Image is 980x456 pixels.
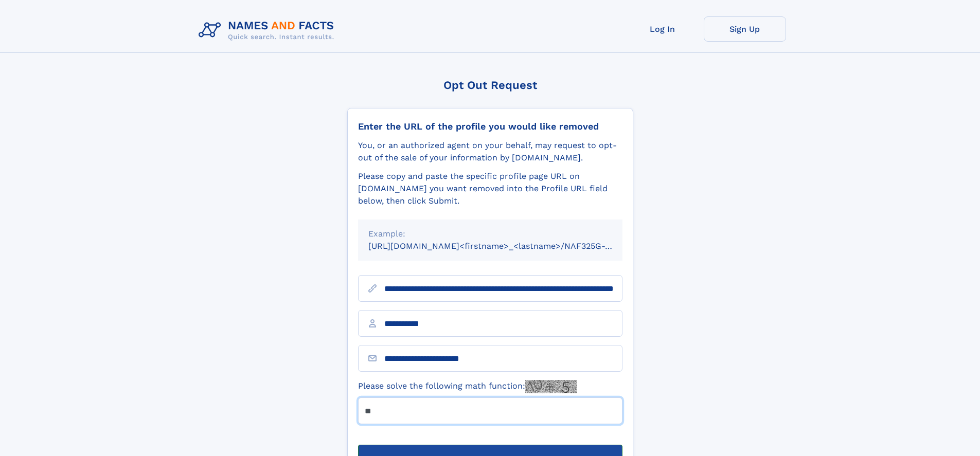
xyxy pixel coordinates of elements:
[358,380,577,393] label: Please solve the following math function:
[704,16,786,42] a: Sign Up
[368,228,612,240] div: Example:
[347,79,633,92] div: Opt Out Request
[368,241,642,251] small: [URL][DOMAIN_NAME]<firstname>_<lastname>/NAF325G-xxxxxxxx
[358,121,622,132] div: Enter the URL of the profile you would like removed
[358,139,622,164] div: You, or an authorized agent on your behalf, may request to opt-out of the sale of your informatio...
[358,170,622,207] div: Please copy and paste the specific profile page URL on [DOMAIN_NAME] you want removed into the Pr...
[194,16,343,44] img: Logo Names and Facts
[621,16,704,42] a: Log In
